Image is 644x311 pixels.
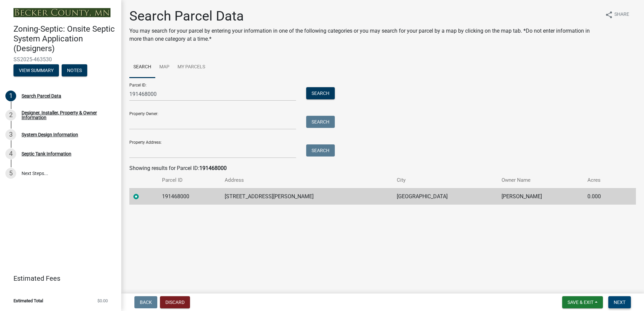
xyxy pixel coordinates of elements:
h1: Search Parcel Data [129,8,600,24]
button: Search [306,87,335,99]
span: Save & Exit [568,300,593,305]
button: View Summary [13,64,59,76]
p: You may search for your parcel by entering your information in one of the following categories or... [129,27,600,43]
img: Becker County, Minnesota [13,8,110,17]
span: $0.00 [97,299,108,303]
a: My Parcels [173,57,209,78]
td: 191468000 [158,188,221,205]
div: System Design Information [22,132,78,137]
td: [PERSON_NAME] [497,188,583,205]
td: 0.000 [583,188,622,205]
a: Estimated Fees [5,272,110,285]
button: Back [134,296,157,308]
button: Search [306,116,335,128]
strong: 191468000 [199,165,227,171]
button: Search [306,144,335,157]
button: Next [608,296,631,308]
span: Next [614,300,625,305]
td: [GEOGRAPHIC_DATA] [393,188,497,205]
th: Address [221,172,393,188]
div: 3 [5,129,16,140]
button: Notes [62,64,87,76]
div: Designer, Installer, Property & Owner Information [22,110,110,120]
button: Save & Exit [562,296,603,308]
th: Parcel ID [158,172,221,188]
div: Septic Tank Information [22,151,71,156]
span: SS2025-463530 [13,56,108,63]
div: Search Parcel Data [22,94,61,98]
button: shareShare [600,8,635,21]
span: Back [140,300,152,305]
div: 1 [5,91,16,101]
th: City [393,172,497,188]
a: Map [155,57,173,78]
a: Search [129,57,155,78]
td: [STREET_ADDRESS][PERSON_NAME] [221,188,393,205]
div: 4 [5,148,16,159]
th: Owner Name [497,172,583,188]
th: Acres [583,172,622,188]
wm-modal-confirm: Summary [13,68,59,73]
span: Estimated Total [13,299,43,303]
i: share [605,11,613,19]
div: 2 [5,110,16,120]
div: 5 [5,168,16,179]
button: Discard [160,296,190,308]
h4: Zoning-Septic: Onsite Septic System Application (Designers) [13,24,116,53]
div: Showing results for Parcel ID: [129,164,636,172]
wm-modal-confirm: Notes [62,68,87,73]
span: Share [614,11,629,19]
